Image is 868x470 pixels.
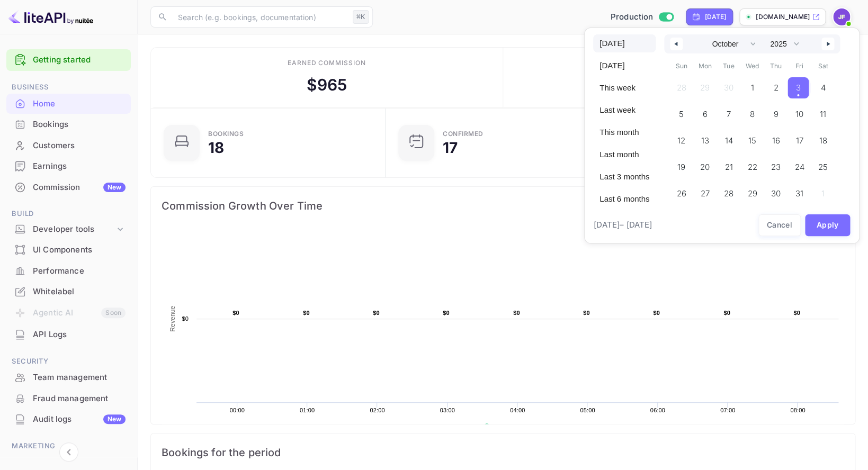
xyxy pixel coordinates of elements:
[669,128,693,149] button: 12
[764,58,788,75] span: Thu
[764,154,788,175] button: 23
[740,128,764,149] button: 15
[764,75,788,96] button: 2
[717,101,740,122] button: 7
[788,75,811,96] button: 3
[740,180,764,202] button: 29
[747,158,757,177] span: 22
[794,158,804,177] span: 24
[693,180,717,202] button: 27
[693,58,717,75] span: Mon
[819,131,827,150] span: 18
[679,105,684,124] span: 5
[669,58,693,75] span: Sun
[593,123,656,141] button: This month
[593,34,656,52] button: [DATE]
[748,131,756,150] span: 15
[717,154,740,175] button: 21
[700,158,710,177] span: 20
[593,168,656,186] button: Last 3 months
[771,184,781,203] span: 30
[740,58,764,75] span: Wed
[593,190,656,208] button: Last 6 months
[724,158,732,177] span: 21
[811,154,835,175] button: 25
[788,101,811,122] button: 10
[820,105,826,124] span: 11
[795,105,803,124] span: 10
[593,79,656,97] button: This week
[693,128,717,149] button: 13
[772,131,780,150] span: 16
[805,214,851,236] button: Apply
[676,184,686,203] span: 26
[717,128,740,149] button: 14
[764,128,788,149] button: 16
[693,101,717,122] button: 6
[795,131,803,150] span: 17
[820,78,825,97] span: 4
[764,180,788,202] button: 30
[594,219,652,231] span: [DATE] – [DATE]
[788,128,811,149] button: 17
[750,78,754,97] span: 1
[811,128,835,149] button: 18
[771,158,781,177] span: 23
[701,184,710,203] span: 27
[669,101,693,122] button: 5
[724,131,732,150] span: 14
[811,75,835,96] button: 4
[788,154,811,175] button: 24
[593,57,656,75] button: [DATE]
[717,180,740,202] button: 28
[788,58,811,75] span: Fri
[750,105,755,124] span: 8
[703,105,708,124] span: 6
[740,101,764,122] button: 8
[773,105,778,124] span: 9
[818,158,828,177] span: 25
[773,78,778,97] span: 2
[811,101,835,122] button: 11
[795,184,803,203] span: 31
[669,154,693,175] button: 19
[593,146,656,164] button: Last month
[717,58,740,75] span: Tue
[669,180,693,202] button: 26
[758,214,801,236] button: Cancel
[788,180,811,202] button: 31
[677,131,685,150] span: 12
[593,101,656,119] button: Last week
[740,154,764,175] button: 22
[764,101,788,122] button: 9
[811,58,835,75] span: Sat
[747,184,757,203] span: 29
[693,154,717,175] button: 20
[701,131,709,150] span: 13
[677,158,685,177] span: 19
[740,75,764,96] button: 1
[724,184,733,203] span: 28
[727,105,731,124] span: 7
[796,78,801,97] span: 3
